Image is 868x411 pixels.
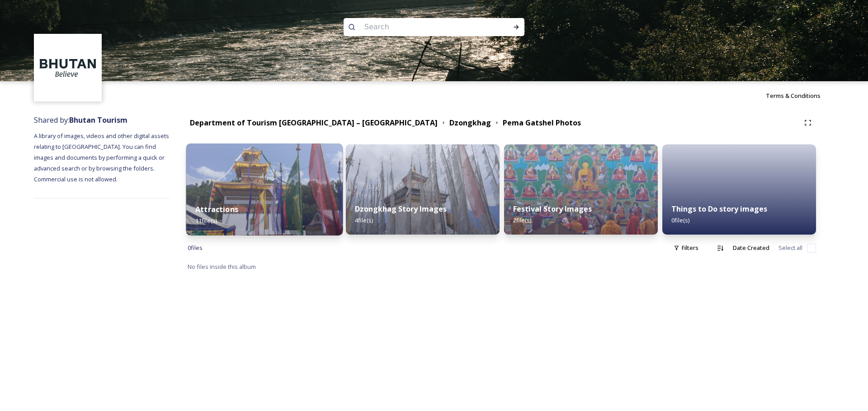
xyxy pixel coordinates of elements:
[728,239,774,257] div: Date Created
[766,90,834,101] a: Terms & Conditions
[195,204,238,214] strong: Attractions
[188,244,203,252] span: 0 file s
[503,118,581,128] strong: Pema Gatshel Photos
[188,263,256,271] span: No files inside this album
[671,216,689,224] span: 0 file(s)
[513,204,592,214] strong: Festival Story Images
[69,115,127,125] strong: Bhutan Tourism
[190,118,438,128] strong: Department of Tourism [GEOGRAPHIC_DATA] – [GEOGRAPHIC_DATA]
[346,144,500,235] img: pg4.jpg
[513,216,531,224] span: 2 file(s)
[504,144,658,235] img: pemagathsel.jpg
[355,204,447,214] strong: Dzongkhag Story Images
[35,35,101,101] img: BT_Logo_BB_Lockup_CMYK_High%2520Res.jpg
[669,239,703,257] div: Filters
[778,244,802,252] span: Select all
[34,115,127,125] span: Shared by:
[449,118,491,128] strong: Dzongkhag
[766,92,821,100] span: Terms & Conditions
[360,17,484,37] input: Search
[355,216,373,224] span: 4 file(s)
[671,204,767,214] strong: Things to Do story images
[186,143,343,236] img: Festival%2520Header.jpg
[195,217,217,225] span: 11 file(s)
[34,132,170,183] span: A library of images, videos and other digital assets relating to [GEOGRAPHIC_DATA]. You can find ...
